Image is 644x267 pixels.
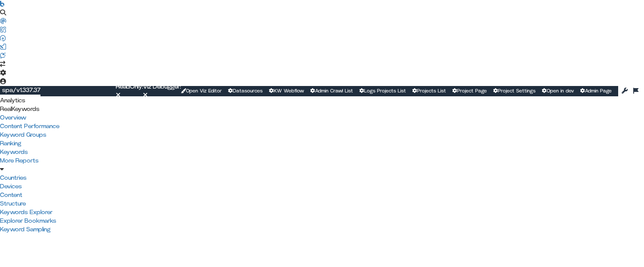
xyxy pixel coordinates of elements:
[186,89,222,93] span: Open Viz Editor
[457,89,487,93] span: Project Page
[452,88,487,95] a: Project Page
[143,83,181,91] div: Viz Debugger:
[274,89,304,93] span: KW Webflow
[359,88,406,95] a: Logs Projects List
[542,88,574,95] a: Open in dev
[364,89,406,93] span: Logs Projects List
[580,88,612,95] a: Admin Page
[493,88,536,95] a: Project Settings
[228,88,263,95] a: Datasources
[269,88,304,95] a: KW Webflow
[315,89,353,93] span: Admin Crawl List
[585,89,612,93] span: Admin Page
[181,88,222,95] a: Open Viz Editor
[498,89,536,93] span: Project Settings
[412,88,446,95] a: Projects List
[547,89,574,93] span: Open in dev
[233,89,263,93] span: Datasources
[116,83,143,91] div: ReadOnly:
[417,89,446,93] span: Projects List
[310,88,353,95] a: Admin Crawl List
